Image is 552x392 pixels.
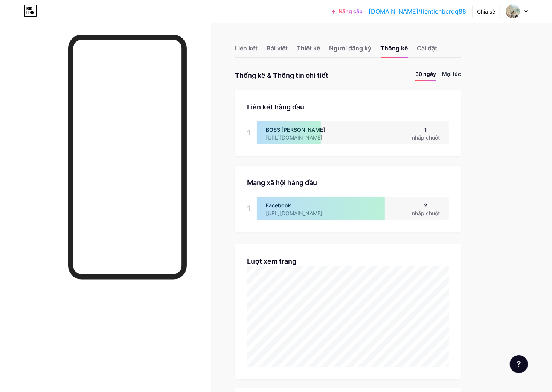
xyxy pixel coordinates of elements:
font: Liên kết hàng đầu [247,103,304,111]
font: Thống kê & Thông tin chi tiết [235,71,328,79]
font: Cài đặt [417,44,437,52]
font: 1 [247,128,251,137]
font: 1 [247,204,251,213]
img: chiasekinhnghiem [506,4,520,18]
font: [DOMAIN_NAME]/tientienbcrqq88 [369,8,466,15]
font: Chia sẻ [477,8,495,15]
font: 30 ngày [415,71,436,77]
font: Thiết kế [297,44,320,52]
font: Người đăng ký [329,44,371,52]
a: [DOMAIN_NAME]/tientienbcrqq88 [369,7,466,16]
font: Mọi lúc [442,71,461,77]
font: nhấp chuột [412,134,440,141]
font: Mạng xã hội hàng đầu [247,179,317,187]
font: 2 [424,202,428,208]
font: Nâng cấp [339,8,363,14]
font: Bài viết [267,44,288,52]
font: Liên kết [235,44,258,52]
font: nhấp chuột [412,210,440,216]
font: Lượt xem trang [247,257,296,265]
font: Thống kê [380,44,408,52]
font: 1 [425,126,427,133]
